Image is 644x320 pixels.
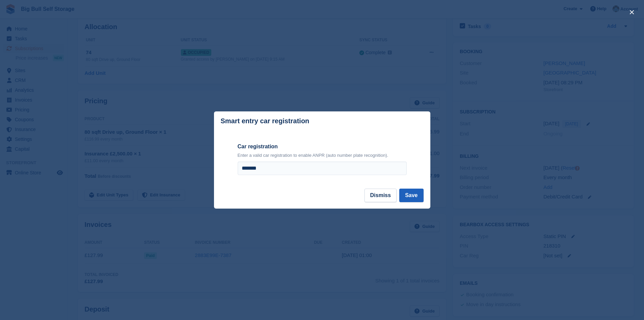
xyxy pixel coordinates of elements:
[399,189,423,202] button: Save
[238,143,407,151] label: Car registration
[364,189,397,202] button: Dismiss
[238,152,407,159] p: Enter a valid car registration to enable ANPR (auto number plate recognition).
[626,7,637,18] button: close
[221,117,309,125] p: Smart entry car registration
